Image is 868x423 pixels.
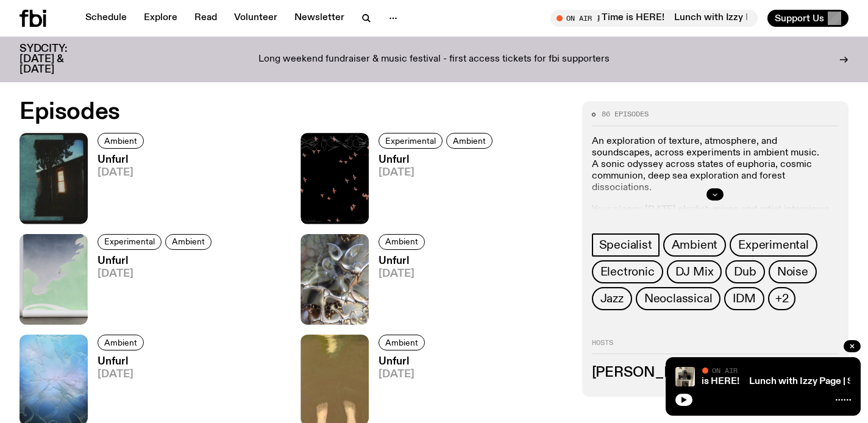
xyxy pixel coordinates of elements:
[88,256,215,325] a: Unfurl[DATE]
[379,269,429,279] span: [DATE]
[187,10,224,27] a: Read
[20,101,567,123] h2: Episodes
[599,238,652,252] span: Specialist
[379,155,496,165] h3: Unfurl
[385,237,418,246] span: Ambient
[98,269,215,279] span: [DATE]
[453,136,486,145] span: Ambient
[712,366,738,374] span: On Air
[775,13,824,24] span: Support Us
[88,155,148,224] a: Unfurl[DATE]
[379,133,443,149] a: Experimental
[98,168,148,178] span: [DATE]
[98,155,148,165] h3: Unfurl
[777,265,808,279] span: Noise
[592,136,839,194] p: An exploration of texture, atmosphere, and soundscapes, across experiments in ambient music. A so...
[602,111,649,118] span: 86 episodes
[98,357,148,367] h3: Unfurl
[734,265,756,279] span: Dub
[98,369,148,380] span: [DATE]
[172,237,205,246] span: Ambient
[369,155,496,224] a: Unfurl[DATE]
[379,168,496,178] span: [DATE]
[592,339,839,354] h2: Hosts
[20,44,98,75] h3: SYDCITY: [DATE] & [DATE]
[379,357,429,367] h3: Unfurl
[769,260,817,283] a: Noise
[98,256,215,266] h3: Unfurl
[104,136,137,145] span: Ambient
[592,260,663,283] a: Electronic
[738,238,809,252] span: Experimental
[104,237,155,246] span: Experimental
[165,234,212,250] a: Ambient
[104,338,137,347] span: Ambient
[137,10,185,27] a: Explore
[600,265,655,279] span: Electronic
[636,287,721,310] a: Neoclassical
[385,338,418,347] span: Ambient
[592,233,660,257] a: Specialist
[675,265,714,279] span: DJ Mix
[672,238,718,252] span: Ambient
[287,10,352,27] a: Newsletter
[725,260,764,283] a: Dub
[592,287,632,310] a: Jazz
[663,233,727,257] a: Ambient
[227,10,285,27] a: Volunteer
[98,234,162,250] a: Experimental
[549,377,739,386] a: Lunch with Izzy Page | Spring Time is HERE!
[78,10,134,27] a: Schedule
[98,133,144,149] a: Ambient
[379,234,425,250] a: Ambient
[667,260,722,283] a: DJ Mix
[724,287,764,310] a: IDM
[733,292,755,305] span: IDM
[644,292,713,305] span: Neoclassical
[258,54,610,65] p: Long weekend fundraiser & music festival - first access tickets for fbi supporters
[446,133,493,149] a: Ambient
[98,335,144,350] a: Ambient
[767,10,848,27] button: Support Us
[379,256,429,266] h3: Unfurl
[550,10,758,27] button: On AirLunch with Izzy Page | Spring Time is HERE!Lunch with Izzy Page | Spring Time is HERE!
[730,233,817,257] a: Experimental
[592,366,839,380] h3: [PERSON_NAME]
[385,136,436,145] span: Experimental
[369,256,429,325] a: Unfurl[DATE]
[379,369,429,380] span: [DATE]
[768,287,796,310] button: +2
[600,292,624,305] span: Jazz
[379,335,425,350] a: Ambient
[775,292,789,305] span: +2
